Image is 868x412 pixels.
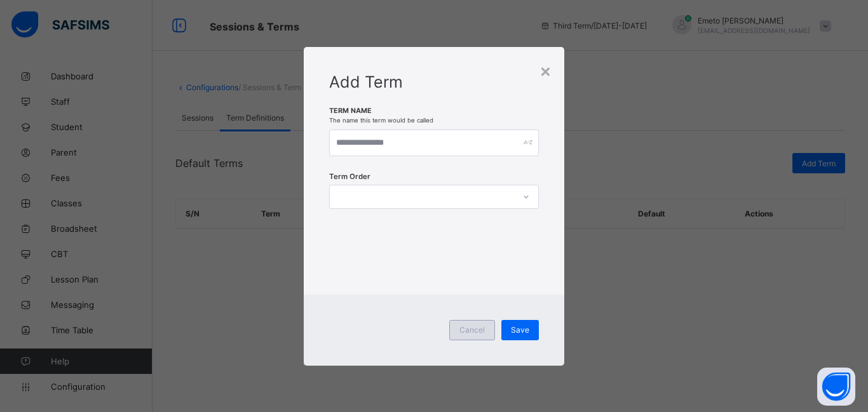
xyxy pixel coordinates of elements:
[511,325,529,335] span: Save
[329,107,433,115] label: Term name
[539,60,552,81] div: ×
[329,172,370,181] span: Term Order
[459,325,485,335] span: Cancel
[817,368,855,406] button: Open asap
[329,117,433,124] span: The name this term would be called
[329,72,403,91] span: Add Term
